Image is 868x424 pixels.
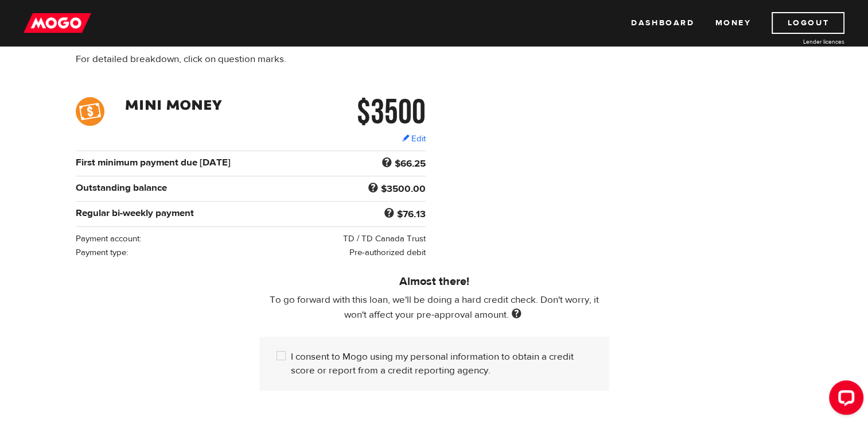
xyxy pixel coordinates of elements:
p: For detailed breakdown, click on question marks. [76,52,548,66]
h2: $3500 [315,97,426,126]
label: I consent to Mogo using my personal information to obtain a credit score or report from a credit ... [291,350,592,377]
a: Dashboard [631,12,694,34]
b: $66.25 [395,157,426,170]
b: Regular bi-weekly payment [76,207,194,219]
img: mogo_logo-11ee424be714fa7cbb0f0f49df9e16ec.png [24,12,91,34]
input: I consent to Mogo using my personal information to obtain a credit score or report from a credit ... [277,350,291,364]
span: Pre-authorized debit [349,247,426,258]
b: $3500.00 [381,183,426,195]
a: Lender licences [758,37,844,46]
a: Edit [402,133,426,145]
span: Payment type: [76,247,128,258]
a: Logout [772,12,844,34]
a: Money [715,12,751,34]
h5: Almost there! [259,275,609,288]
b: First minimum payment due [DATE] [76,156,231,169]
b: $76.13 [397,208,426,221]
span: To go forward with this loan, we'll be doing a hard credit check. Don't worry, it won't affect yo... [270,294,599,321]
span: TD / TD Canada Trust [343,233,426,244]
b: Outstanding balance [76,182,167,194]
span: Payment account: [76,233,141,244]
iframe: LiveChat chat widget [820,376,868,424]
